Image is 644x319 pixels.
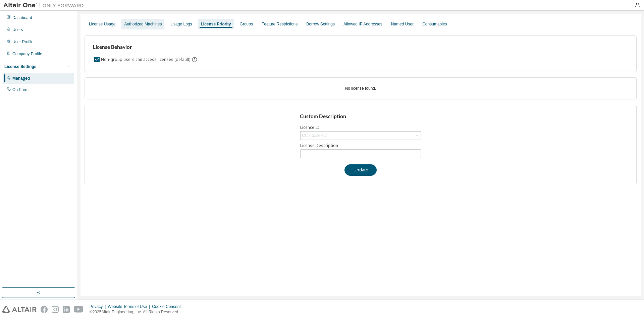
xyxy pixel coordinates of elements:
h3: License Behavior [93,44,197,51]
div: Consumables [422,21,447,27]
label: Licence ID [300,125,421,130]
img: facebook.svg [41,306,48,313]
h3: Custom Description [300,113,422,120]
p: © 2025 Altair Engineering, Inc. All Rights Reserved. [90,309,185,315]
div: Users [12,27,23,32]
div: License Usage [89,21,115,27]
div: License Settings [4,64,36,69]
div: Company Profile [12,51,42,57]
div: On Prem [12,87,29,92]
svg: By default any user not assigned to any group can access any license. Turn this setting off to di... [192,57,198,63]
div: No license found. [93,86,628,91]
img: youtube.svg [74,306,84,313]
div: Feature Restrictions [262,21,298,27]
div: Managed [12,76,30,81]
img: Altair One [3,2,87,9]
div: Dashboard [12,15,32,20]
div: Authorized Machines [124,21,162,27]
div: Website Terms of Use [108,304,152,309]
label: Non-group users can access licenses (default) [101,56,192,64]
div: Click to select [302,133,327,138]
button: Update [344,164,377,176]
div: Named User [391,21,414,27]
div: Borrow Settings [306,21,335,27]
div: Click to select [301,132,421,140]
label: License Description [300,143,421,148]
img: altair_logo.svg [2,306,37,313]
div: Cookie Consent [152,304,184,309]
div: License Priority [201,21,231,27]
div: Privacy [90,304,108,309]
div: User Profile [12,39,34,45]
div: Groups [240,21,253,27]
div: Allowed IP Addresses [343,21,382,27]
img: instagram.svg [52,306,59,313]
div: Usage Logs [170,21,192,27]
img: linkedin.svg [63,306,70,313]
